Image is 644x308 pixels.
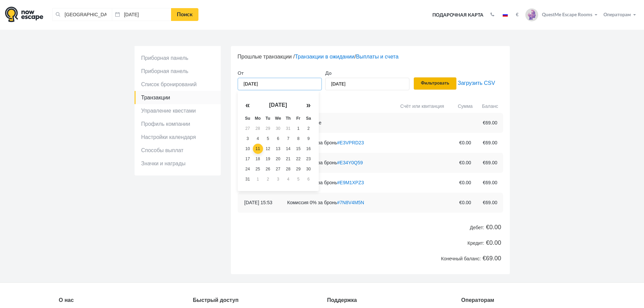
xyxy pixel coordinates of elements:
[263,144,273,154] td: 12
[293,144,304,154] td: 15
[135,65,221,78] a: Приборная панель
[253,154,263,164] td: 18
[253,113,263,123] th: Mo
[477,100,503,113] th: Баланс
[273,123,283,134] td: 30
[414,77,456,90] input: Фильтровать
[512,11,522,18] button: €
[293,134,304,144] td: 8
[293,113,304,123] th: Fr
[461,296,585,304] div: Операторам
[135,117,221,131] a: Профиль компании
[603,13,631,17] span: Операторам
[135,131,221,144] a: Настройки календаря
[273,144,283,154] td: 13
[283,123,293,134] td: 31
[243,97,253,113] th: «
[477,113,503,133] td: €69.00
[286,193,391,213] td: Комиссия 0% за бронь
[243,113,253,123] th: Su
[304,134,314,144] td: 9
[293,174,304,184] td: 5
[243,123,253,134] td: 27
[243,154,253,164] td: 17
[283,154,293,164] td: 21
[477,153,503,173] td: €69.00
[304,113,314,123] th: Sa
[135,91,221,104] a: Транзакции
[286,113,391,133] td: Starting balance
[286,153,391,173] td: Комиссия 0% за бронь
[337,160,363,165] a: #E34Y0Q59
[193,296,317,304] div: Быстрый доступ
[59,296,183,304] div: О нас
[253,97,304,113] th: [DATE]
[273,113,283,123] th: We
[263,154,273,164] td: 19
[112,8,171,21] input: Дата
[243,134,253,144] td: 3
[286,100,391,113] th: Причина
[441,252,503,265] label: Конечный баланс:
[337,200,364,205] a: #7N8V4M5N
[171,8,198,21] a: Поиск
[524,8,600,22] button: QuestMe Escape Rooms
[304,144,314,154] td: 16
[482,255,501,262] b: €69.00
[253,164,263,174] td: 25
[253,123,263,134] td: 28
[337,140,364,145] a: #E3VPRD23
[516,13,519,17] strong: €
[503,13,508,17] img: ru.jpg
[430,8,486,23] a: Подарочная карта
[135,144,221,157] a: Способы выплат
[304,97,314,113] th: »
[293,164,304,174] td: 29
[263,174,273,184] td: 2
[283,113,293,123] th: Th
[273,174,283,184] td: 3
[486,239,501,246] b: €0.00
[477,133,503,153] td: €69.00
[453,133,477,153] td: €0.00
[263,113,273,123] th: Tu
[293,123,304,134] td: 1
[304,154,314,164] td: 23
[283,134,293,144] td: 7
[458,80,495,86] a: Загрузить CSV
[602,11,639,18] button: Операторам
[243,144,253,154] td: 10
[135,78,221,91] a: Список бронирований
[327,296,451,304] div: Поддержка
[356,54,399,60] a: Выплаты и счета
[253,174,263,184] td: 1
[283,144,293,154] td: 14
[273,164,283,174] td: 27
[273,154,283,164] td: 20
[486,224,501,231] b: €0.00
[52,8,112,21] input: Город или название квеста
[286,133,391,153] td: Комиссия 0% за бронь
[453,193,477,213] td: €0.00
[286,173,391,193] td: Комиссия 0% за бронь
[283,174,293,184] td: 4
[453,173,477,193] td: €0.00
[135,157,221,170] a: Значки и награды
[468,236,503,249] label: Кредит:
[477,193,503,213] td: €69.00
[5,6,43,22] img: logo
[231,46,510,274] div: Прошлые транзакции / /
[477,173,503,193] td: €69.00
[304,123,314,134] td: 2
[253,144,263,154] td: 11
[263,123,273,134] td: 29
[273,134,283,144] td: 6
[238,193,286,213] td: [DATE] 15:53
[337,180,364,185] a: #E9M1XPZ3
[453,153,477,173] td: €0.00
[304,164,314,174] td: 30
[243,174,253,184] td: 31
[283,164,293,174] td: 28
[542,11,592,17] span: QuestMe Escape Rooms
[391,100,453,113] th: Счёт или квитанция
